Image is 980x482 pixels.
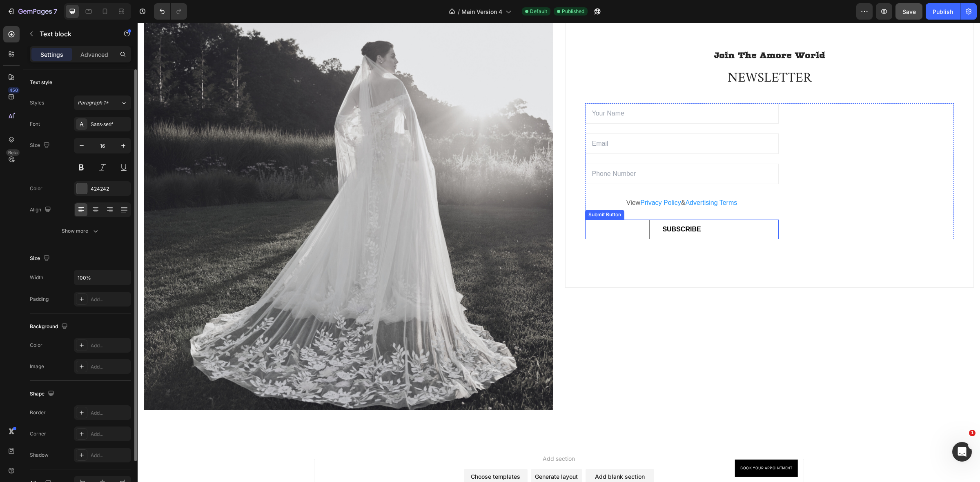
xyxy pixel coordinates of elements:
div: Image [30,363,44,370]
p: View & [448,174,640,186]
span: Main Version 4 [461,7,502,16]
img: tab_domain_overview_orange.svg [22,47,29,54]
div: Padding [30,295,49,303]
span: Save [902,8,916,15]
div: Keywords by Traffic [90,48,138,53]
h2: NEWSLETTER [448,42,817,61]
span: 1 [969,430,976,436]
button: Paragraph 1* [74,96,131,110]
span: Published [562,8,584,15]
input: Your Name [448,80,641,101]
div: Add... [91,409,129,417]
a: Privacy Policy [503,176,543,183]
div: Border [30,409,46,416]
div: 450 [8,87,20,93]
div: Sans-serif [91,121,129,128]
div: Size [30,253,51,264]
iframe: Intercom live chat [952,442,972,462]
button: SUBSCRIBE [512,197,576,216]
p: 7 [53,7,57,16]
button: Publish [926,3,960,20]
div: Align [30,204,53,215]
div: 424242 [91,185,129,193]
input: Auto [74,270,131,285]
button: Show more [30,224,131,238]
div: Size [30,140,51,151]
p: Join The Amore World [448,27,816,38]
div: Show more [62,227,100,235]
a: Advertising Terms [548,176,599,183]
div: Shape [30,389,56,400]
div: Font [30,120,40,128]
div: v 4.0.25 [23,13,40,20]
iframe: Design area [138,23,980,482]
div: Text style [30,79,52,86]
div: Color [30,185,42,192]
p: Advanced [80,50,108,59]
div: Styles [30,99,44,107]
p: Text block [40,29,109,39]
span: / [458,7,460,16]
button: 7 [3,3,61,20]
div: Beta [6,149,20,156]
a: BOOK YOUR APPOINTMENT [597,437,660,454]
img: logo_orange.svg [13,13,20,20]
p: BOOK YOUR APPOINTMENT [603,442,655,449]
img: tab_keywords_by_traffic_grey.svg [81,47,88,54]
div: Corner [30,430,46,438]
input: Email [448,111,641,131]
div: Add... [91,363,129,371]
div: Undo/Redo [154,3,187,20]
div: Submit Button [449,188,485,195]
div: Width [30,274,43,281]
span: Default [530,8,547,15]
div: Background [30,321,69,332]
img: website_grey.svg [13,21,20,28]
div: Shadow [30,451,49,459]
button: Save [895,3,922,20]
p: Settings [40,50,63,59]
div: Color [30,342,42,349]
input: Phone Number [448,141,641,161]
div: Add... [91,452,129,459]
div: Add... [91,296,129,303]
span: Paragraph 1* [78,99,109,107]
span: Add section [402,431,441,440]
div: Domain: [DOMAIN_NAME] [21,21,90,28]
div: Domain Overview [31,48,73,53]
div: Publish [933,7,953,16]
div: Add... [91,342,129,349]
div: Add... [91,431,129,438]
div: SUBSCRIBE [525,202,563,211]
